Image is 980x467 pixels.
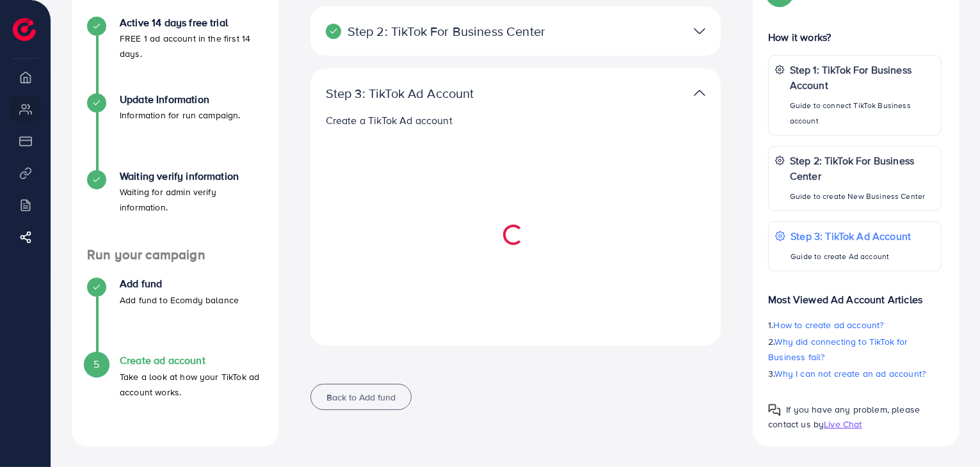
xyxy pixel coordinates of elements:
[694,22,705,40] img: TikTok partner
[694,84,705,102] img: TikTok partner
[775,367,926,380] span: Why I can not create an ad account?
[120,107,241,123] p: Information for run campaign.
[326,113,706,128] p: Create a TikTok Ad account
[790,153,935,184] p: Step 2: TikTok For Business Center
[72,17,278,93] li: Active 14 days free trial
[120,170,263,182] h4: Waiting verify information
[93,357,99,372] span: 5
[120,184,263,215] p: Waiting for admin verify information.
[774,319,884,331] span: How to create ad account?
[768,335,908,363] span: Why did connecting to TikTok for Business fail?
[120,354,263,367] h4: Create ad account
[120,278,239,290] h4: Add fund
[120,17,263,29] h4: Active 14 days free trial
[768,404,781,416] img: Popup guide
[824,418,862,431] span: Live Chat
[326,391,396,404] span: Back to Add fund
[120,369,263,400] p: Take a look at how your TikTok ad account works.
[13,18,36,41] img: logo
[768,334,942,365] p: 2.
[790,98,935,129] p: Guide to connect TikTok Business account
[120,292,239,308] p: Add fund to Ecomdy balance
[120,31,263,61] p: FREE 1 ad account in the first 14 days.
[790,189,935,204] p: Guide to create New Business Center
[72,170,278,247] li: Waiting verify information
[72,354,278,431] li: Create ad account
[72,278,278,354] li: Add fund
[791,249,911,264] p: Guide to create Ad account
[310,384,412,410] button: Back to Add fund
[768,29,942,45] p: How it works?
[768,366,942,381] p: 3.
[768,403,920,431] span: If you have any problem, please contact us by
[768,317,942,333] p: 1.
[790,62,935,93] p: Step 1: TikTok For Business Account
[926,409,970,457] iframe: Chat
[72,247,278,263] h4: Run your campaign
[326,24,572,39] p: Step 2: TikTok For Business Center
[768,281,942,307] p: Most Viewed Ad Account Articles
[326,86,572,101] p: Step 3: TikTok Ad Account
[72,93,278,170] li: Update Information
[791,228,911,244] p: Step 3: TikTok Ad Account
[120,93,241,106] h4: Update Information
